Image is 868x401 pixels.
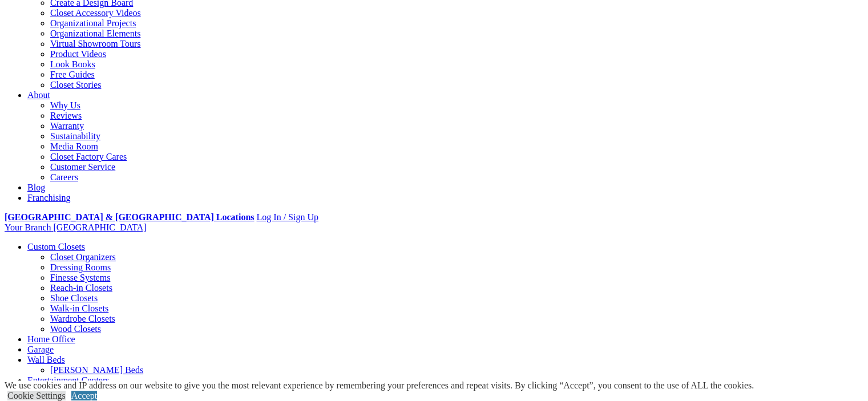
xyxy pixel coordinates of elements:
[50,70,95,79] a: Free Guides
[50,324,101,334] a: Wood Closets
[27,183,45,192] a: Blog
[71,391,97,400] a: Accept
[50,252,116,262] a: Closet Organizers
[256,212,318,222] a: Log In / Sign Up
[50,141,98,151] a: Media Room
[5,212,254,222] a: [GEOGRAPHIC_DATA] & [GEOGRAPHIC_DATA] Locations
[50,303,108,313] a: Walk-in Closets
[50,162,115,172] a: Customer Service
[50,152,127,161] a: Closet Factory Cares
[50,80,101,90] a: Closet Stories
[27,334,75,344] a: Home Office
[5,380,754,391] div: We use cookies and IP address on our website to give you the most relevant experience by remember...
[27,193,71,202] a: Franchising
[27,355,65,364] a: Wall Beds
[50,172,78,182] a: Careers
[50,283,112,293] a: Reach-in Closets
[50,100,80,110] a: Why Us
[50,121,84,131] a: Warranty
[53,222,146,232] span: [GEOGRAPHIC_DATA]
[27,90,50,100] a: About
[50,29,140,38] a: Organizational Elements
[7,391,66,400] a: Cookie Settings
[50,59,95,69] a: Look Books
[27,345,54,354] a: Garage
[27,375,110,385] a: Entertainment Centers
[50,262,111,272] a: Dressing Rooms
[50,8,141,18] a: Closet Accessory Videos
[50,273,110,282] a: Finesse Systems
[50,18,136,28] a: Organizational Projects
[50,314,115,323] a: Wardrobe Closets
[50,293,98,303] a: Shoe Closets
[50,39,141,48] a: Virtual Showroom Tours
[50,111,82,120] a: Reviews
[5,222,147,232] a: Your Branch [GEOGRAPHIC_DATA]
[27,242,85,252] a: Custom Closets
[5,222,51,232] span: Your Branch
[50,49,106,59] a: Product Videos
[50,365,143,375] a: [PERSON_NAME] Beds
[50,131,100,141] a: Sustainability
